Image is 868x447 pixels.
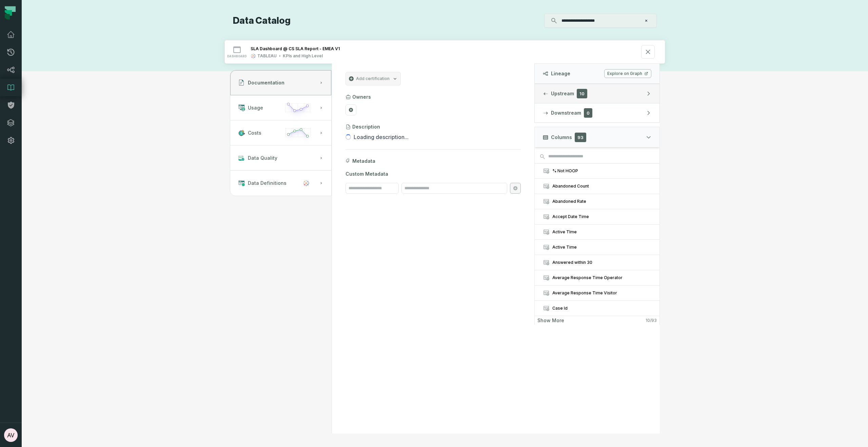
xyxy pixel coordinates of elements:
[535,286,659,300] button: Average Response Time Visitor
[552,245,651,250] div: Active Time
[257,53,277,59] div: TABLEAU
[227,55,247,58] span: dashboard
[535,209,659,224] button: Accept Date Time
[283,53,323,59] div: KPIs and High Level
[551,90,574,97] span: Upstream
[543,305,550,312] span: type unknown
[535,316,659,325] button: Show more10/93
[552,260,651,265] div: Answered within 30
[346,72,401,85] button: Add certification
[552,168,651,174] div: % Not HOOP
[543,198,550,205] span: type unknown
[552,290,651,296] div: Average Response Time Visitor
[225,40,665,63] button: dashboardTABLEAUKPIs and High Level
[535,240,659,255] button: Active Time
[551,70,570,77] span: Lineage
[577,89,587,98] span: 10
[643,17,650,24] button: Clear search query
[251,46,340,51] div: SLA Dashboard @ CS SLA Report - EMEA V1
[552,229,651,235] div: Active TIme
[248,155,277,161] span: Data Quality
[552,183,651,189] div: Abandoned Count
[535,255,659,270] button: Answered within 30
[543,213,550,220] span: type unknown
[233,15,291,27] h1: Data Catalog
[552,306,651,311] div: Case Id
[543,229,550,235] span: type unknown
[646,318,657,323] span: 10 / 93
[352,158,375,164] span: Metadata
[248,180,287,187] span: Data Definitions
[352,94,371,100] h3: Owners
[535,103,659,122] button: Downstream0
[543,290,550,296] span: type unknown
[543,168,550,174] span: type unknown
[551,110,581,116] span: Downstream
[584,108,592,118] span: 0
[534,127,660,147] button: Columns93
[248,104,263,111] span: Usage
[535,84,659,103] button: Upstream10
[535,179,659,194] button: Abandoned Count
[543,244,550,251] span: type unknown
[552,199,651,204] div: Abandoned Rate
[346,171,521,177] span: Custom Metadata
[543,183,550,190] span: type unknown
[352,123,380,130] h3: Description
[535,270,659,285] button: Average Response Time Operator
[354,133,409,141] span: Loading description...
[535,194,659,209] button: Abandoned Rate
[604,69,651,78] a: Explore on Graph
[535,163,659,178] button: % Not HOOP
[552,275,651,280] div: Average Response Time Operator
[552,214,651,219] div: Accept Date Time
[551,134,572,141] span: Columns
[535,225,659,239] button: Active TIme
[356,76,390,81] span: Add certification
[248,79,284,86] span: Documentation
[543,274,550,281] span: type unknown
[248,130,261,136] span: Costs
[535,301,659,316] button: Case Id
[543,259,550,266] span: type unknown
[537,317,564,324] span: Show more
[4,428,18,442] img: avatar of Abhiraj Vinnakota
[575,133,586,142] span: 93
